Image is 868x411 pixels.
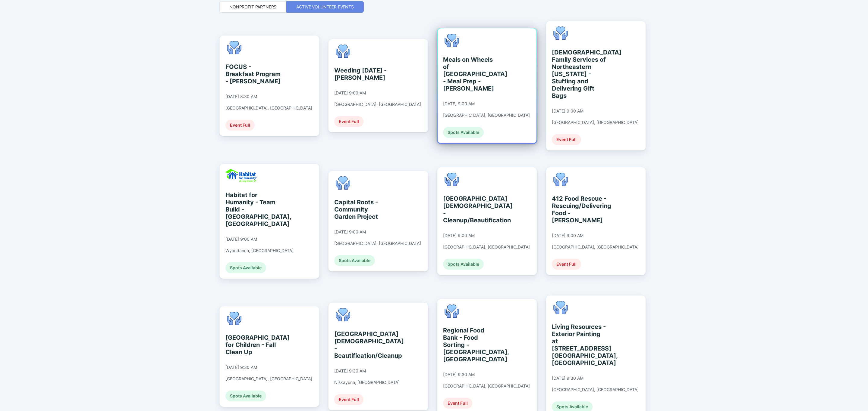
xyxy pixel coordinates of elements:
div: [DATE] 9:00 AM [334,90,366,96]
div: [DATE] 9:00 AM [552,108,583,114]
div: Event Full [334,116,363,127]
div: Weeding [DATE] - [PERSON_NAME] [334,67,389,81]
div: [DATE] 9:00 AM [443,101,475,107]
div: [DEMOGRAPHIC_DATA] Family Services of Northeastern [US_STATE] - Stuffing and Delivering Gift Bags [552,49,607,99]
div: [DATE] 9:00 AM [443,233,475,238]
div: Niskayuna, [GEOGRAPHIC_DATA] [334,380,400,385]
div: Active Volunteer Events [296,4,354,10]
div: [DATE] 9:00 AM [334,229,366,235]
div: [GEOGRAPHIC_DATA], [GEOGRAPHIC_DATA] [334,241,421,246]
div: Spots Available [443,259,484,270]
div: [DATE] 9:30 AM [443,372,475,377]
div: [DATE] 9:30 AM [552,375,583,381]
div: Spots Available [225,391,266,401]
div: [GEOGRAPHIC_DATA], [GEOGRAPHIC_DATA] [443,244,530,250]
div: [GEOGRAPHIC_DATA][DEMOGRAPHIC_DATA] - Beautification/Cleanup [334,330,389,359]
div: Event Full [443,398,472,409]
div: [DATE] 9:00 AM [225,236,257,242]
div: Living Resources - Exterior Painting at [STREET_ADDRESS] [GEOGRAPHIC_DATA], [GEOGRAPHIC_DATA] [552,323,607,366]
div: Spots Available [225,262,266,273]
div: Spots Available [443,127,484,138]
div: [DATE] 9:30 AM [225,365,257,370]
div: [DATE] 8:30 AM [225,94,257,99]
div: FOCUS - Breakfast Program - [PERSON_NAME] [225,63,281,85]
div: Capital Roots - Community Garden Project [334,199,389,220]
div: [GEOGRAPHIC_DATA][DEMOGRAPHIC_DATA] - Cleanup/Beautification [443,195,498,224]
div: [GEOGRAPHIC_DATA], [GEOGRAPHIC_DATA] [443,383,530,389]
div: 412 Food Rescue - Rescuing/Delivering Food - [PERSON_NAME] [552,195,607,224]
div: Event Full [334,394,363,405]
div: [GEOGRAPHIC_DATA], [GEOGRAPHIC_DATA] [225,376,312,382]
div: [GEOGRAPHIC_DATA], [GEOGRAPHIC_DATA] [225,105,312,111]
div: Event Full [552,134,581,145]
div: Nonprofit Partners [229,4,276,10]
div: [GEOGRAPHIC_DATA] for Children - Fall Clean Up [225,334,281,356]
div: Meals on Wheels of [GEOGRAPHIC_DATA] - Meal Prep - [PERSON_NAME] [443,56,498,92]
div: [GEOGRAPHIC_DATA], [GEOGRAPHIC_DATA] [334,102,421,107]
div: Regional Food Bank - Food Sorting - [GEOGRAPHIC_DATA], [GEOGRAPHIC_DATA] [443,327,498,363]
div: Spots Available [334,255,375,266]
div: Wyandanch, [GEOGRAPHIC_DATA] [225,248,294,253]
div: Event Full [552,259,581,270]
div: [GEOGRAPHIC_DATA], [GEOGRAPHIC_DATA] [552,120,639,125]
div: [GEOGRAPHIC_DATA], [GEOGRAPHIC_DATA] [443,113,530,118]
div: Habitat for Humanity - Team Build - [GEOGRAPHIC_DATA], [GEOGRAPHIC_DATA] [225,191,281,227]
div: Event Full [225,120,255,131]
div: [DATE] 9:30 AM [334,368,366,374]
div: [GEOGRAPHIC_DATA], [GEOGRAPHIC_DATA] [552,387,639,392]
div: [GEOGRAPHIC_DATA], [GEOGRAPHIC_DATA] [552,244,639,250]
div: [DATE] 9:00 AM [552,233,583,238]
